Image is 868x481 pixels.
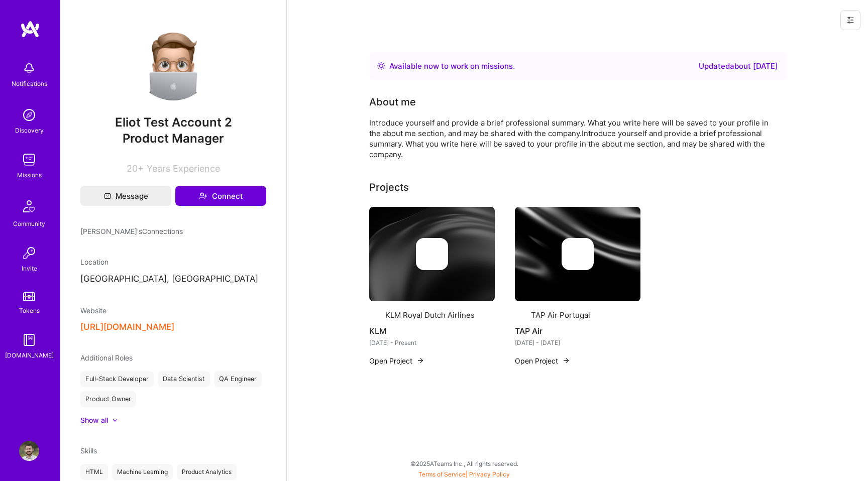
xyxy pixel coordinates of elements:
span: Website [80,306,106,315]
div: Data Scientist [158,371,210,387]
div: [DOMAIN_NAME] [5,350,54,360]
img: arrow-right [562,356,570,365]
div: Introduce yourself and provide a brief professional summary. What you write here will be saved to... [369,117,771,160]
img: cover [369,207,495,301]
img: Company logo [416,238,448,270]
div: Full-Stack Developer [80,371,154,387]
span: | [418,470,510,478]
div: [DATE] - [DATE] [515,337,640,348]
span: [PERSON_NAME]'s Connections [80,226,183,236]
h4: TAP Air [515,324,640,337]
img: cover [515,207,640,301]
div: Show all [80,415,108,425]
div: Community [13,218,45,229]
span: 20+ [127,163,144,174]
img: Invite [19,243,39,263]
a: User Avatar [17,441,42,461]
div: © 2025 ATeams Inc., All rights reserved. [60,451,868,476]
img: Community [17,194,41,218]
div: Product Owner [80,391,136,407]
img: teamwork [19,150,39,170]
img: User Avatar [19,441,39,461]
span: Skills [80,446,97,455]
div: Available now to work on missions . [389,60,515,72]
img: Company logo [562,238,594,270]
a: Terms of Service [418,470,466,478]
button: Connect [175,186,266,206]
img: Company logo [515,309,527,321]
button: Open Project [369,355,424,366]
div: About me [369,94,416,109]
img: Company logo [369,309,381,321]
div: Missions [17,170,42,180]
img: logo [20,20,40,38]
img: discovery [19,105,39,125]
button: [URL][DOMAIN_NAME] [80,322,174,332]
span: Additional Roles [80,353,133,362]
img: User Avatar [133,20,213,100]
div: Discovery [15,125,44,136]
div: KLM Royal Dutch Airlines [385,310,475,320]
img: Availability [377,62,385,70]
img: bell [19,58,39,78]
div: Location [80,257,266,267]
div: Projects [369,180,409,195]
img: tokens [23,292,35,301]
div: HTML [80,464,108,480]
button: Message [80,186,171,206]
img: arrow-right [416,356,424,365]
div: Tokens [19,305,40,316]
img: guide book [19,330,39,350]
button: Open Project [515,355,570,366]
a: Privacy Policy [469,470,510,478]
p: [GEOGRAPHIC_DATA], [GEOGRAPHIC_DATA] [80,273,266,285]
span: Eliot Test Account 2 [80,115,266,130]
div: QA Engineer [214,371,262,387]
h4: KLM [369,324,495,337]
i: icon Mail [104,192,111,199]
span: Product Manager [123,131,224,146]
div: TAP Air Portugal [531,310,590,320]
i: icon Connect [198,191,207,200]
div: Notifications [12,78,47,89]
span: Years Experience [147,163,220,174]
div: Updated about [DATE] [699,60,778,72]
div: Invite [22,263,37,274]
div: Product Analytics [177,464,237,480]
div: [DATE] - Present [369,337,495,348]
div: Machine Learning [112,464,173,480]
